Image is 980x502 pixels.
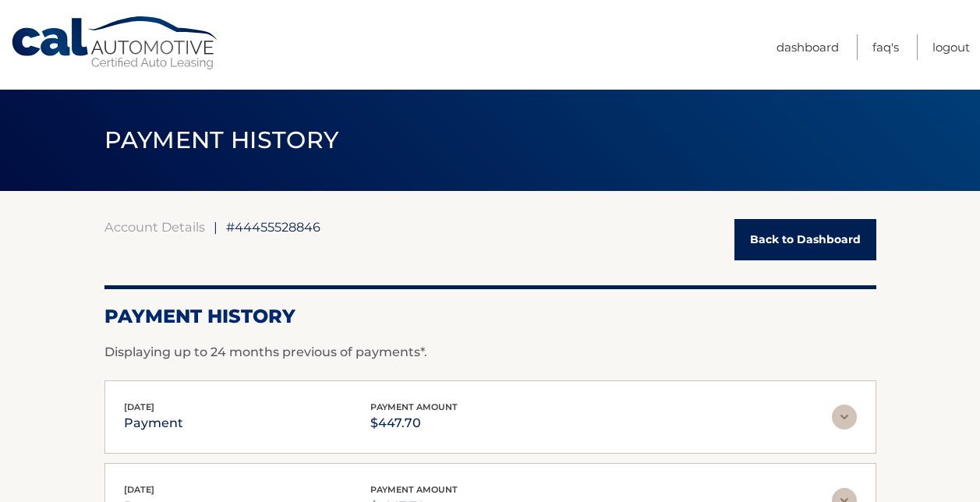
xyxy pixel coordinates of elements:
a: Cal Automotive [10,16,221,71]
span: | [214,219,218,235]
p: Displaying up to 24 months previous of payments*. [104,343,876,362]
span: [DATE] [124,401,154,412]
a: Account Details [104,219,205,235]
span: payment amount [370,401,458,412]
a: Back to Dashboard [734,219,876,260]
span: [DATE] [124,484,154,495]
span: PAYMENT HISTORY [104,125,339,154]
a: Logout [932,34,970,60]
p: $447.70 [370,412,458,434]
a: FAQ's [872,34,899,60]
h2: Payment History [104,305,876,328]
span: payment amount [370,484,458,495]
a: Dashboard [777,34,839,60]
p: payment [124,412,183,434]
span: #44455528846 [226,219,320,235]
img: accordion-rest.svg [832,405,857,430]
